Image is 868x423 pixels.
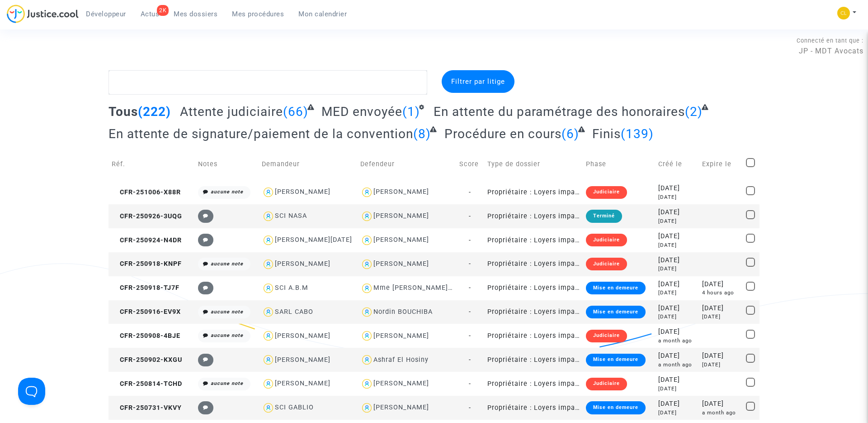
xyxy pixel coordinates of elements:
[586,186,627,199] div: Judiciaire
[211,189,243,195] i: aucune note
[357,148,456,180] td: Defendeur
[157,5,169,16] div: 2K
[484,396,583,420] td: Propriétaire : Loyers impayés/Charges impayées
[112,188,181,196] span: CFR-251006-X88R
[658,255,696,265] div: [DATE]
[108,148,195,180] td: Réf.
[586,282,646,294] div: Mise en demeure
[586,401,646,414] div: Mise en demeure
[561,126,579,141] span: (6)
[275,188,330,196] div: [PERSON_NAME]
[586,378,627,390] div: Judiciaire
[702,351,740,361] div: [DATE]
[484,300,583,324] td: Propriétaire : Loyers impayés/Charges impayées
[586,354,646,366] div: Mise en demeure
[232,10,284,18] span: Mes procédures
[360,401,373,414] img: icon-user.svg
[18,378,45,405] iframe: Help Scout Beacon - Open
[685,104,703,119] span: (2)
[211,309,243,315] i: aucune note
[262,377,275,390] img: icon-user.svg
[108,126,413,141] span: En attente de signature/paiement de la convention
[658,279,696,289] div: [DATE]
[211,332,243,338] i: aucune note
[658,385,696,393] div: [DATE]
[141,10,160,18] span: Actus
[484,324,583,348] td: Propriétaire : Loyers impayés/Charges impayées
[658,399,696,409] div: [DATE]
[469,236,471,244] span: -
[658,193,696,201] div: [DATE]
[211,261,243,267] i: aucune note
[469,380,471,388] span: -
[360,329,373,342] img: icon-user.svg
[658,183,696,193] div: [DATE]
[138,104,171,119] span: (222)
[373,332,429,340] div: [PERSON_NAME]
[484,276,583,300] td: Propriétaire : Loyers impayés/Charges impayées
[321,104,402,119] span: MED envoyée
[373,284,506,292] div: Mme [PERSON_NAME] [PERSON_NAME]
[583,148,655,180] td: Phase
[434,104,685,119] span: En attente du paramétrage des honoraires
[658,409,696,417] div: [DATE]
[402,104,420,119] span: (1)
[298,10,347,18] span: Mon calendrier
[262,234,275,247] img: icon-user.svg
[586,210,622,222] div: Terminé
[658,265,696,273] div: [DATE]
[112,332,180,340] span: CFR-250908-4BJE
[275,308,313,316] div: SARL CABO
[195,148,259,180] td: Notes
[469,332,471,340] span: -
[837,7,850,19] img: f0b917ab549025eb3af43f3c4438ad5d
[702,313,740,321] div: [DATE]
[108,104,138,119] span: Tous
[658,231,696,241] div: [DATE]
[360,306,373,319] img: icon-user.svg
[484,204,583,228] td: Propriétaire : Loyers impayés/Charges impayées
[484,252,583,276] td: Propriétaire : Loyers impayés/Charges impayées
[166,7,225,21] a: Mes dossiers
[702,289,740,297] div: 4 hours ago
[592,126,621,141] span: Finis
[413,126,431,141] span: (8)
[112,308,181,316] span: CFR-250916-EV9X
[658,207,696,217] div: [DATE]
[112,404,182,412] span: CFR-250731-VKVY
[484,148,583,180] td: Type de dossier
[469,404,471,412] span: -
[373,380,429,387] div: [PERSON_NAME]
[658,313,696,321] div: [DATE]
[262,401,275,414] img: icon-user.svg
[360,234,373,247] img: icon-user.svg
[112,284,179,292] span: CFR-250918-TJ7F
[225,7,291,21] a: Mes procédures
[702,361,740,369] div: [DATE]
[373,356,429,364] div: Ashraf El Hosiny
[658,241,696,249] div: [DATE]
[469,260,471,268] span: -
[275,284,308,292] div: SCI A.B.M
[275,212,307,220] div: SCI NASA
[275,404,314,411] div: SCI GABLIO
[133,7,167,21] a: 2KActus
[484,228,583,252] td: Propriétaire : Loyers impayés/Charges impayées
[586,306,646,318] div: Mise en demeure
[469,308,471,316] span: -
[180,104,283,119] span: Attente judiciaire
[699,148,743,180] td: Expire le
[469,284,471,292] span: -
[259,148,357,180] td: Demandeur
[658,375,696,385] div: [DATE]
[283,104,308,119] span: (66)
[360,258,373,271] img: icon-user.svg
[262,329,275,342] img: icon-user.svg
[658,289,696,297] div: [DATE]
[112,260,182,268] span: CFR-250918-KNPF
[658,337,696,345] div: a month ago
[655,148,699,180] td: Créé le
[658,327,696,337] div: [DATE]
[797,37,863,44] span: Connecté en tant que :
[373,260,429,268] div: [PERSON_NAME]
